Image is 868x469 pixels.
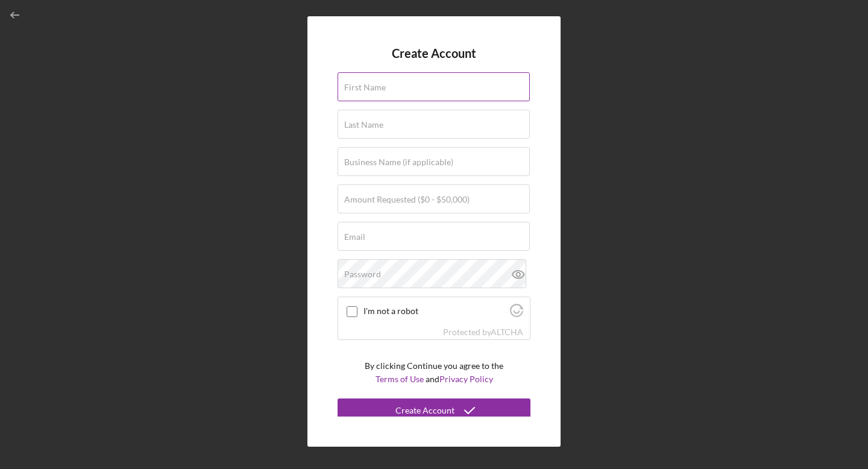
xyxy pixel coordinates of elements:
label: Last Name [344,120,383,130]
label: Business Name (if applicable) [344,157,453,167]
a: Visit Altcha.org [510,309,523,319]
label: Amount Requested ($0 - $50,000) [344,195,470,204]
a: Privacy Policy [439,374,493,384]
div: Create Account [395,398,454,423]
a: Visit Altcha.org [491,327,523,337]
label: I'm not a robot [363,306,506,316]
a: Terms of Use [376,374,424,384]
label: First Name [344,83,386,92]
p: By clicking Continue you agree to the and [365,359,503,386]
button: Create Account [338,398,530,423]
label: Password [344,269,381,279]
label: Email [344,232,365,242]
h4: Create Account [392,46,476,60]
div: Protected by [443,327,523,337]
